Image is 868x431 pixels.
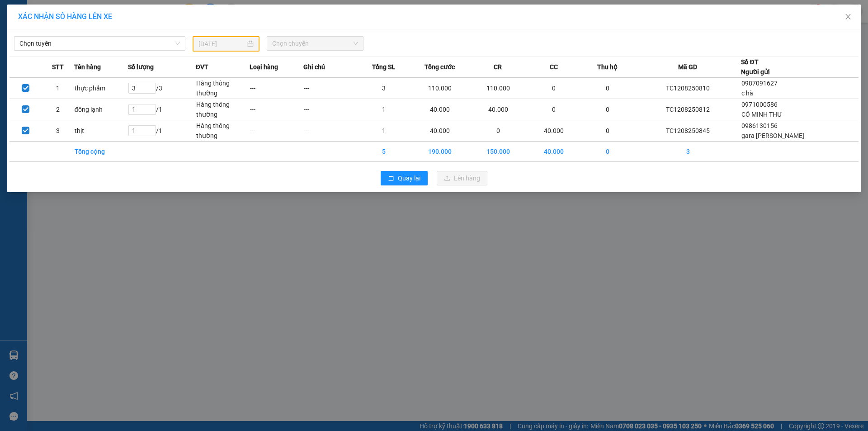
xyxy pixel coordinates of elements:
button: rollbackQuay lại [381,171,428,185]
td: 0 [581,78,635,99]
td: --- [250,78,303,99]
span: Mã GD [678,62,697,72]
span: gara [PERSON_NAME] [741,132,804,139]
span: CR [494,62,502,72]
td: Hàng thông thường [196,78,250,99]
span: Quay lại [398,173,420,183]
span: Tên hàng [74,62,101,72]
span: Loại hàng [250,62,278,72]
button: uploadLên hàng [437,171,487,185]
td: 2 [42,99,74,120]
td: 40.000 [411,99,469,120]
td: --- [303,120,357,142]
td: 40.000 [527,142,581,162]
td: --- [303,78,357,99]
td: thực phẩm [74,78,128,99]
td: 0 [581,120,635,142]
td: --- [250,120,303,142]
td: 3 [42,120,74,142]
span: 0987091627 [741,80,778,87]
td: 190.000 [411,142,469,162]
td: 0 [527,78,581,99]
span: [GEOGRAPHIC_DATA], [GEOGRAPHIC_DATA] ↔ [GEOGRAPHIC_DATA] [13,38,80,69]
span: Tổng cước [425,62,455,72]
td: 1 [357,99,411,120]
span: close [844,13,852,20]
span: c hà [741,90,753,97]
div: Số ĐT Người gửi [741,57,770,77]
td: / 1 [128,99,196,120]
img: logo [5,49,11,94]
td: TC1208250810 [635,78,741,99]
td: 40.000 [411,120,469,142]
td: 40.000 [469,99,527,120]
span: Chọn tuyến [19,37,180,50]
td: 5 [357,142,411,162]
td: đông lạnh [74,99,128,120]
span: 0986130156 [741,122,778,129]
span: CÔ MINH THƯ [741,111,783,118]
td: 0 [527,99,581,120]
span: Ghi chú [303,62,325,72]
td: / 1 [128,120,196,142]
td: Hàng thông thường [196,99,250,120]
span: Chọn chuyến [272,37,358,50]
input: 11/08/2025 [198,39,245,49]
strong: CHUYỂN PHÁT NHANH AN PHÚ QUÝ [14,7,79,37]
td: 40.000 [527,120,581,142]
td: / 3 [128,78,196,99]
td: 0 [581,99,635,120]
td: Tổng cộng [74,142,128,162]
td: 1 [357,120,411,142]
td: 0 [469,120,527,142]
td: 1 [42,78,74,99]
span: Tổng SL [372,62,395,72]
td: 3 [357,78,411,99]
span: 0971000586 [741,101,778,108]
td: 3 [635,142,741,162]
span: ĐVT [196,62,208,72]
td: Hàng thông thường [196,120,250,142]
td: 110.000 [411,78,469,99]
span: Thu hộ [597,62,618,72]
td: thịt [74,120,128,142]
td: 110.000 [469,78,527,99]
span: XÁC NHẬN SỐ HÀNG LÊN XE [18,12,112,21]
td: --- [250,99,303,120]
td: 0 [581,142,635,162]
button: Close [835,5,861,30]
span: STT [52,62,64,72]
span: rollback [388,175,394,182]
td: 150.000 [469,142,527,162]
td: TC1208250812 [635,99,741,120]
td: TC1208250845 [635,120,741,142]
span: Số lượng [128,62,154,72]
span: CC [550,62,558,72]
td: --- [303,99,357,120]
